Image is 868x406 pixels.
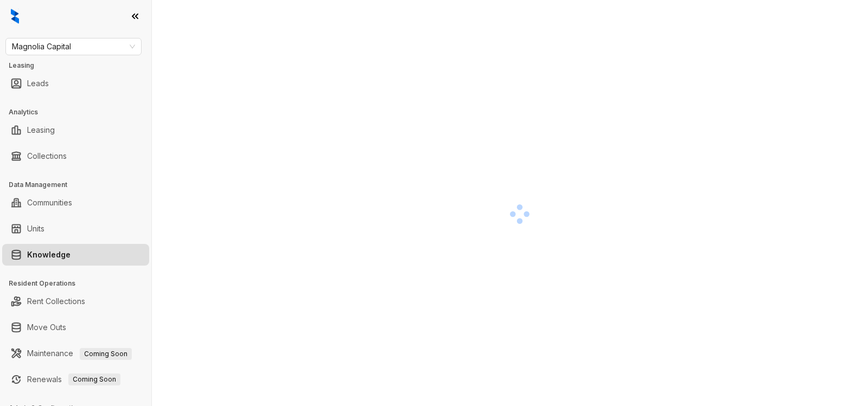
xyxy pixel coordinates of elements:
li: Leasing [2,119,149,141]
a: RenewalsComing Soon [27,369,120,390]
li: Units [2,218,149,240]
a: Units [27,218,44,240]
a: Communities [27,192,72,214]
a: Move Outs [27,317,66,338]
h3: Data Management [9,180,151,190]
span: Magnolia Capital [12,38,135,55]
h3: Resident Operations [9,279,151,288]
img: logo [11,9,19,24]
a: Leads [27,73,49,94]
li: Communities [2,192,149,214]
li: Leads [2,73,149,94]
a: Rent Collections [27,291,85,312]
a: Knowledge [27,244,71,266]
span: Coming Soon [68,373,120,385]
li: Knowledge [2,244,149,266]
h3: Leasing [9,61,151,70]
a: Collections [27,145,67,167]
h3: Analytics [9,107,151,117]
span: Coming Soon [80,348,132,360]
li: Collections [2,145,149,167]
li: Renewals [2,369,149,390]
li: Maintenance [2,343,149,364]
a: Leasing [27,119,55,141]
li: Rent Collections [2,291,149,312]
li: Move Outs [2,317,149,338]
